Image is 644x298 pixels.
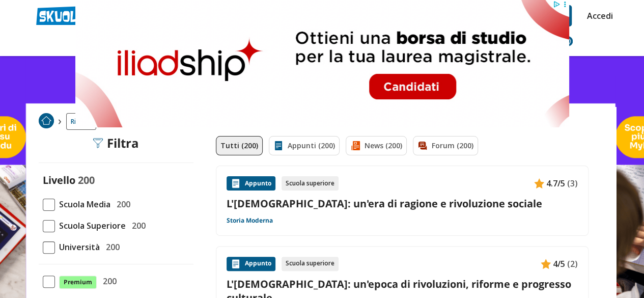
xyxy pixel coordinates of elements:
[417,141,428,151] img: Forum filtro contenuto
[59,276,97,289] span: Premium
[282,257,339,271] div: Scuola superiore
[346,136,407,155] a: News (200)
[534,178,544,188] img: Appunti contenuto
[269,136,340,155] a: Appunti (200)
[282,176,339,191] div: Scuola superiore
[587,5,608,26] a: Accedi
[227,197,578,210] a: L'[DEMOGRAPHIC_DATA]: un'era di ragione e rivoluzione sociale
[39,113,54,128] img: Home
[231,178,241,188] img: Appunti contenuto
[227,257,275,271] div: Appunto
[546,177,565,190] span: 4.7/5
[102,240,120,254] span: 200
[567,257,578,270] span: (2)
[55,198,110,211] span: Scuola Media
[99,275,117,288] span: 200
[55,240,100,254] span: Università
[216,136,263,155] a: Tutti (200)
[231,259,241,269] img: Appunti contenuto
[39,113,54,130] a: Home
[227,176,275,191] div: Appunto
[567,177,578,190] span: (3)
[541,259,551,269] img: Appunti contenuto
[66,113,96,130] a: Ricerca
[78,173,95,187] span: 200
[413,136,478,155] a: Forum (200)
[350,141,360,151] img: News filtro contenuto
[128,219,146,232] span: 200
[227,216,273,225] a: Storia Moderna
[273,141,284,151] img: Appunti filtro contenuto
[43,173,75,187] label: Livello
[93,138,103,148] img: Filtra filtri mobile
[113,198,130,211] span: 200
[93,136,139,150] div: Filtra
[553,257,565,270] span: 4/5
[55,219,126,232] span: Scuola Superiore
